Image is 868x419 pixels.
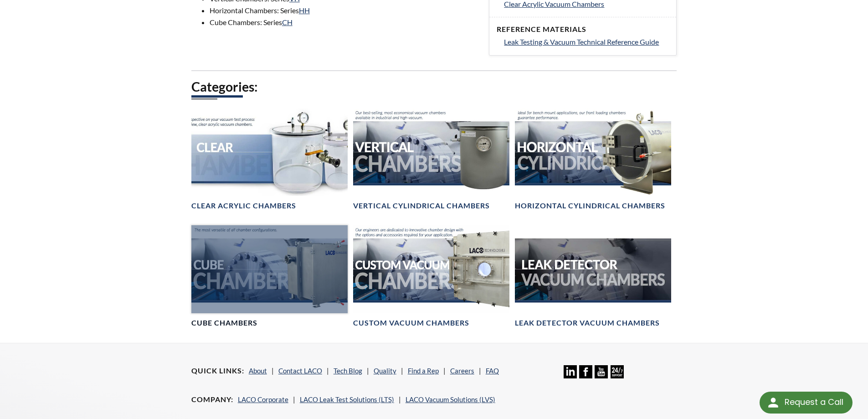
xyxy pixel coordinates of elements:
[374,367,396,375] a: Quality
[760,392,853,414] div: Request a Call
[191,201,296,211] h4: Clear Acrylic Chambers
[353,201,490,211] h4: Vertical Cylindrical Chambers
[191,108,348,211] a: Clear Chambers headerClear Acrylic Chambers
[515,108,671,211] a: Horizontal Cylindrical headerHorizontal Cylindrical Chambers
[191,395,233,404] h4: Company
[766,395,781,410] img: round button
[504,36,669,48] a: Leak Testing & Vacuum Technical Reference Guide
[611,365,624,378] img: 24/7 Support Icon
[191,78,677,95] h2: Categories:
[353,108,509,211] a: Vertical Vacuum Chambers headerVertical Cylindrical Chambers
[210,16,478,28] li: Cube Chambers: Series
[450,367,474,375] a: Careers
[497,25,669,34] h4: Reference Materials
[334,367,362,375] a: Tech Blog
[408,367,439,375] a: Find a Rep
[191,366,244,376] h4: Quick Links
[249,367,267,375] a: About
[515,318,660,328] h4: Leak Detector Vacuum Chambers
[191,318,257,328] h4: Cube Chambers
[282,18,293,26] a: CH
[353,318,469,328] h4: Custom Vacuum Chambers
[515,201,665,211] h4: Horizontal Cylindrical Chambers
[785,392,843,413] div: Request a Call
[299,6,310,15] a: HH
[278,367,322,375] a: Contact LACO
[210,5,478,16] li: Horizontal Chambers: Series
[611,372,624,380] a: 24/7 Support
[504,37,659,46] span: Leak Testing & Vacuum Technical Reference Guide
[300,395,394,403] a: LACO Leak Test Solutions (LTS)
[486,367,499,375] a: FAQ
[515,225,671,328] a: Leak Test Vacuum Chambers headerLeak Detector Vacuum Chambers
[238,395,288,403] a: LACO Corporate
[191,225,348,328] a: Cube Chambers headerCube Chambers
[406,395,495,403] a: LACO Vacuum Solutions (LVS)
[353,225,509,328] a: Custom Vacuum Chamber headerCustom Vacuum Chambers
